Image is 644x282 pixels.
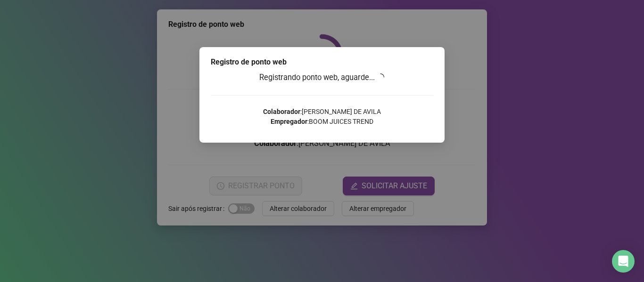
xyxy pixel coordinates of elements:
p: : [PERSON_NAME] DE AVILA : BOOM JUICES TREND [211,107,433,127]
strong: Colaborador [263,108,300,115]
span: loading [377,73,384,81]
h3: Registrando ponto web, aguarde... [211,72,433,84]
div: Registro de ponto web [211,56,433,68]
div: Open Intercom Messenger [612,250,635,273]
strong: Empregador [271,118,307,125]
